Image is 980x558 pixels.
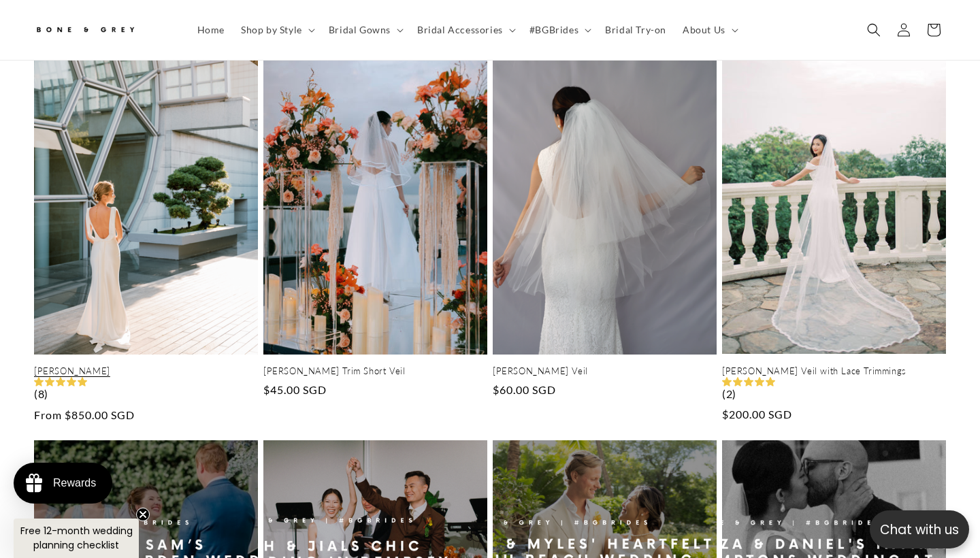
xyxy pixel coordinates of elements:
a: [PERSON_NAME] [34,365,258,377]
span: Shop by Style [241,24,302,36]
a: Home [189,16,233,44]
span: About Us [683,24,725,36]
summary: Shop by Style [233,16,321,44]
summary: Bridal Gowns [321,16,409,44]
div: Free 12-month wedding planning checklistClose teaser [14,519,139,558]
span: Bridal Accessories [417,24,503,36]
summary: Bridal Accessories [409,16,521,44]
span: #BGBrides [529,24,578,36]
span: Free 12-month wedding planning checklist [20,524,133,552]
p: Chat with us [870,520,969,540]
a: [PERSON_NAME] Veil with Lace Trimmings [722,365,946,377]
button: Open chatbox [870,510,969,548]
div: Rewards [53,477,96,489]
a: Bone and Grey Bridal [29,14,176,46]
img: Bone and Grey Bridal [34,19,136,42]
a: Bridal Try-on [597,16,674,44]
summary: Search [859,15,889,45]
span: Bridal Try-on [605,24,666,36]
a: [PERSON_NAME] Trim Short Veil [263,365,487,377]
span: Home [197,24,225,36]
summary: About Us [674,16,744,44]
button: Close teaser [136,508,150,521]
summary: #BGBrides [521,16,597,44]
span: Bridal Gowns [329,24,391,36]
a: [PERSON_NAME] Veil [493,365,717,377]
